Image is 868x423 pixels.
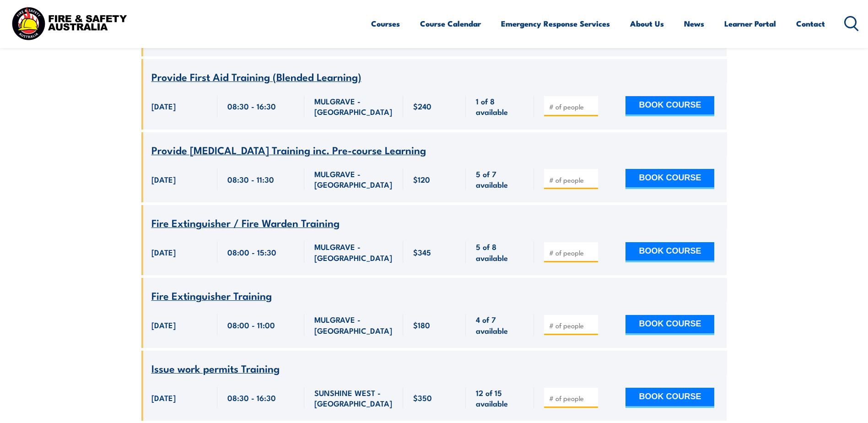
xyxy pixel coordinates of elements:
[413,247,431,257] span: $345
[625,242,714,262] button: BOOK COURSE
[227,247,276,257] span: 08:00 - 15:30
[476,314,524,336] span: 4 of 7 available
[413,320,430,330] span: $180
[413,392,432,403] span: $350
[371,11,400,36] a: Courses
[151,287,272,303] span: Fire Extinguisher Training
[314,96,393,117] span: MULGRAVE - [GEOGRAPHIC_DATA]
[630,11,664,36] a: About Us
[227,174,274,184] span: 08:30 - 11:30
[151,145,426,156] a: Provide [MEDICAL_DATA] Training inc. Pre-course Learning
[684,11,704,36] a: News
[227,320,275,330] span: 08:00 - 11:00
[227,101,276,111] span: 08:30 - 16:30
[476,241,524,263] span: 5 of 8 available
[151,174,176,184] span: [DATE]
[151,217,340,229] a: Fire Extinguisher / Fire Warden Training
[151,360,280,376] span: Issue work permits Training
[549,248,595,257] input: # of people
[796,11,825,36] a: Contact
[549,102,595,111] input: # of people
[476,168,524,190] span: 5 of 7 available
[151,247,176,257] span: [DATE]
[314,241,393,263] span: MULGRAVE - [GEOGRAPHIC_DATA]
[625,315,714,335] button: BOOK COURSE
[151,320,176,330] span: [DATE]
[314,314,393,336] span: MULGRAVE - [GEOGRAPHIC_DATA]
[625,388,714,408] button: BOOK COURSE
[151,392,176,403] span: [DATE]
[549,394,595,403] input: # of people
[151,363,280,374] a: Issue work permits Training
[549,175,595,184] input: # of people
[501,11,610,36] a: Emergency Response Services
[227,392,276,403] span: 08:30 - 16:30
[314,168,393,190] span: MULGRAVE - [GEOGRAPHIC_DATA]
[625,96,714,116] button: BOOK COURSE
[151,290,272,302] a: Fire Extinguisher Training
[413,101,431,111] span: $240
[151,71,361,83] a: Provide First Aid Training (Blended Learning)
[314,387,393,409] span: SUNSHINE WEST - [GEOGRAPHIC_DATA]
[476,387,524,409] span: 12 of 15 available
[413,174,430,184] span: $120
[151,142,426,157] span: Provide [MEDICAL_DATA] Training inc. Pre-course Learning
[151,215,340,230] span: Fire Extinguisher / Fire Warden Training
[151,69,361,84] span: Provide First Aid Training (Blended Learning)
[420,11,481,36] a: Course Calendar
[625,169,714,189] button: BOOK COURSE
[724,11,776,36] a: Learner Portal
[151,101,176,111] span: [DATE]
[476,96,524,117] span: 1 of 8 available
[549,321,595,330] input: # of people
